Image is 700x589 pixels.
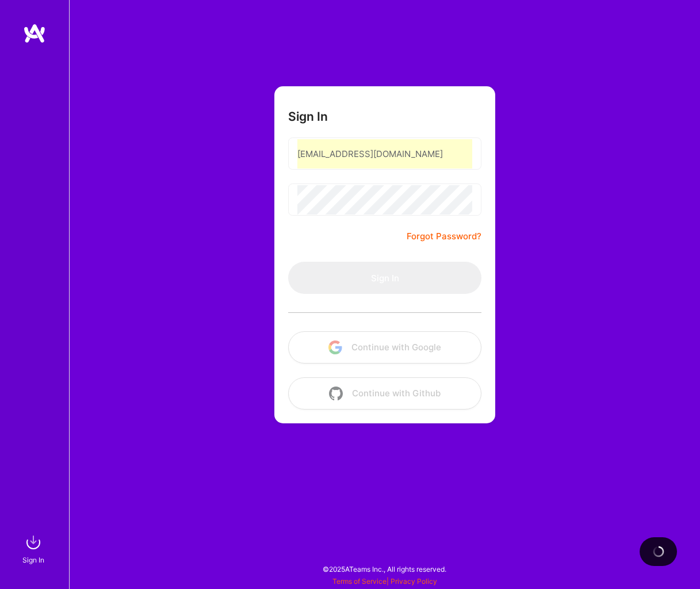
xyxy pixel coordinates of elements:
img: sign in [22,531,45,554]
img: logo [23,23,46,44]
button: Continue with Github [288,377,481,410]
button: Continue with Google [288,331,481,364]
img: icon [328,341,342,354]
span: | [332,577,437,586]
img: loading [651,544,665,559]
h3: Sign In [288,109,328,124]
a: sign inSign In [24,531,45,566]
a: Terms of Service [332,577,387,586]
input: Email... [297,139,472,169]
div: © 2025 ATeams Inc., All rights reserved. [69,554,700,583]
img: icon [329,387,343,400]
button: Sign In [288,262,481,294]
a: Forgot Password? [407,230,481,243]
a: Privacy Policy [391,577,437,586]
div: Sign In [22,554,44,566]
